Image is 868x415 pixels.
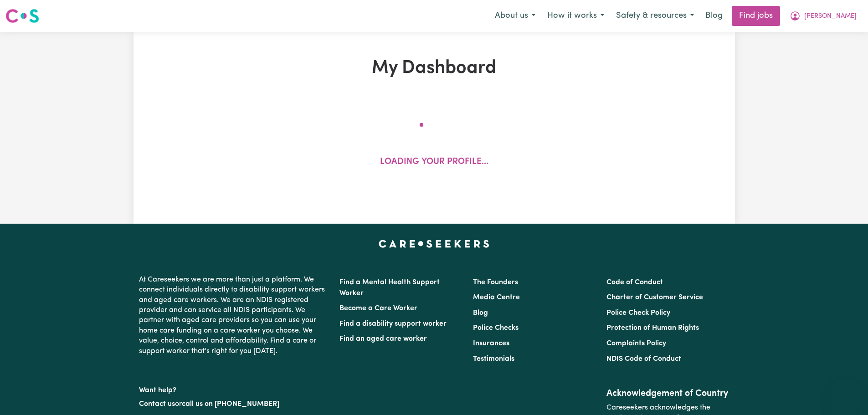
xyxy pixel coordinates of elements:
[139,400,175,408] a: Contact us
[139,382,329,395] p: Want help?
[339,320,447,328] a: Find a disability support worker
[804,11,857,21] span: [PERSON_NAME]
[139,395,329,413] p: or
[473,294,520,301] a: Media Centre
[606,340,666,347] a: Complaints Policy
[832,379,861,408] iframe: Button to launch messaging window
[473,340,509,347] a: Insurances
[606,294,703,301] a: Charter of Customer Service
[732,6,780,26] a: Find jobs
[473,355,514,363] a: Testimonials
[339,279,440,297] a: Find a Mental Health Support Worker
[339,305,417,312] a: Become a Care Worker
[380,156,488,169] p: Loading your profile...
[5,5,39,26] a: Careseekers logo
[5,8,39,24] img: Careseekers logo
[606,388,729,399] h2: Acknowledgement of Country
[606,324,699,332] a: Protection of Human Rights
[339,335,427,343] a: Find an aged care worker
[489,6,541,26] button: About us
[473,309,488,317] a: Blog
[700,6,728,26] a: Blog
[606,355,681,363] a: NDIS Code of Conduct
[606,279,663,286] a: Code of Conduct
[239,57,629,79] h1: My Dashboard
[784,6,863,26] button: My Account
[473,279,518,286] a: The Founders
[541,6,610,26] button: How it works
[182,400,279,408] a: call us on [PHONE_NUMBER]
[473,324,519,332] a: Police Checks
[139,271,329,360] p: At Careseekers we are more than just a platform. We connect individuals directly to disability su...
[610,6,700,26] button: Safety & resources
[606,309,670,317] a: Police Check Policy
[379,240,489,247] a: Careseekers home page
